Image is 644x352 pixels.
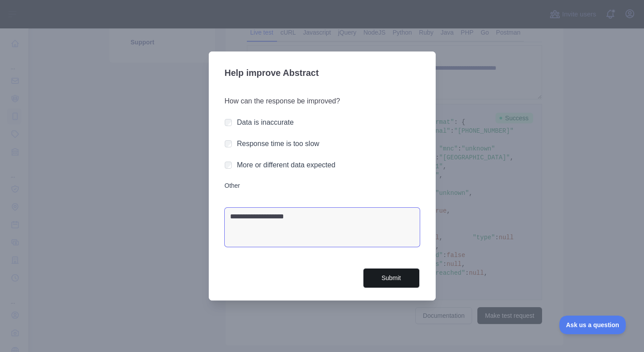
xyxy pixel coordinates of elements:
h3: Help improve Abstract [225,62,420,85]
label: Other [225,181,420,190]
iframe: Toggle Customer Support [559,316,626,334]
label: More or different data expected [237,161,336,169]
label: Data is inaccurate [237,119,294,126]
label: Response time is too slow [237,140,320,147]
h3: How can the response be improved? [225,96,420,107]
button: Submit [363,268,420,288]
